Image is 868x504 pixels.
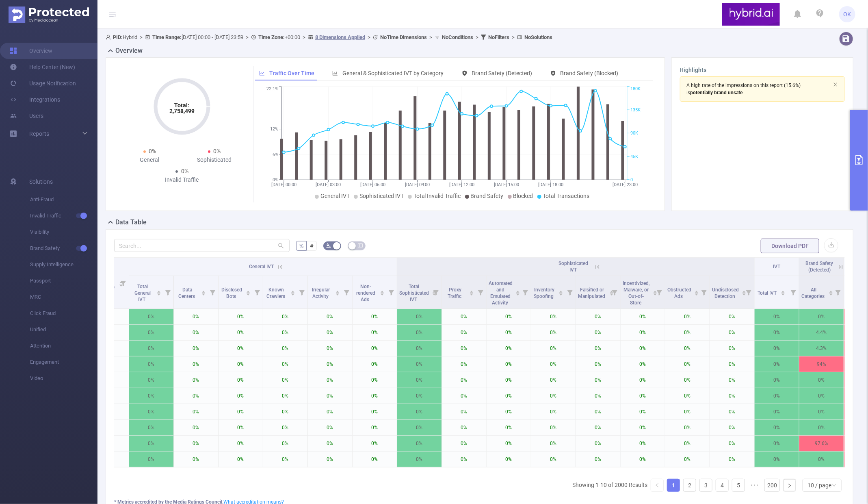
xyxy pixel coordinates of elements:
[655,483,660,488] i: icon: left
[137,34,145,40] span: >
[219,309,263,324] p: 0%
[169,108,195,114] tspan: 2,758,499
[748,479,761,492] span: •••
[710,356,754,372] p: 0%
[30,256,97,273] span: Supply Intelligence
[799,341,844,356] p: 4.3%
[473,34,481,40] span: >
[219,404,263,419] p: 0%
[290,289,295,294] div: Sort
[10,59,75,75] a: Help Center (New)
[489,280,513,306] span: Automated and Emulated Activity
[687,83,783,88] span: A high rate of the impressions on this report
[269,70,314,76] span: Traffic Over Time
[29,126,49,142] a: Reports
[472,70,532,76] span: Brand Safety (Detected)
[621,388,665,404] p: 0%
[748,479,761,492] li: Next 5 Pages
[174,325,218,340] p: 0%
[10,75,76,91] a: Usage Notification
[712,287,739,299] span: Undisclosed Detection
[134,284,151,302] span: Total General IVT
[342,70,444,76] span: General & Sophisticated IVT by Category
[442,388,486,404] p: 0%
[359,193,404,199] span: Sophisticated IVT
[106,35,113,40] i: icon: user
[576,388,620,404] p: 0%
[149,148,156,154] span: 0%
[353,372,397,388] p: 0%
[742,289,747,294] div: Sort
[833,82,838,87] i: icon: close
[832,276,844,308] i: Filter menu
[113,34,123,40] b: PID:
[621,341,665,356] p: 0%
[174,372,218,388] p: 0%
[687,90,743,96] span: is
[353,341,397,356] p: 0%
[799,325,844,340] p: 4.4%
[9,7,89,23] img: Protected Media
[243,34,251,40] span: >
[700,479,712,491] a: 3
[291,289,295,292] i: icon: caret-up
[630,87,641,92] tspan: 180K
[174,404,218,419] p: 0%
[509,34,517,40] span: >
[680,66,845,74] h3: Highlights
[299,243,303,249] span: %
[413,193,461,199] span: Total Invalid Traffic
[494,182,519,187] tspan: [DATE] 15:00
[114,239,290,252] input: Search...
[667,479,680,491] a: 1
[716,479,728,491] a: 4
[174,388,218,404] p: 0%
[263,325,307,340] p: 0%
[487,388,531,404] p: 0%
[442,372,486,388] p: 0%
[698,276,710,308] i: Filter menu
[543,193,590,199] span: Total Transactions
[174,341,218,356] p: 0%
[308,388,352,404] p: 0%
[315,34,365,40] u: 8 Dimensions Applied
[29,130,49,137] span: Reports
[341,276,352,308] i: Filter menu
[332,70,338,76] i: icon: bar-chart
[799,372,844,388] p: 0%
[755,309,799,324] p: 0%
[609,276,620,308] i: Filter menu
[397,356,442,372] p: 0%
[801,287,826,299] span: All Categories
[475,276,486,308] i: Filter menu
[353,404,397,419] p: 0%
[687,83,801,96] span: (15.6%)
[833,80,838,89] button: icon: close
[10,91,60,108] a: Integrations
[488,34,509,40] b: No Filters
[397,388,442,404] p: 0%
[308,404,352,419] p: 0%
[755,388,799,404] p: 0%
[308,309,352,324] p: 0%
[129,325,173,340] p: 0%
[174,356,218,372] p: 0%
[531,388,576,404] p: 0%
[781,292,786,295] i: icon: caret-down
[469,289,474,294] div: Sort
[320,193,350,199] span: General IVT
[30,191,97,208] span: Anti-Fraud
[30,289,97,305] span: MRC
[534,287,555,299] span: Inventory Spoofing
[182,156,247,164] div: Sophisticated
[710,341,754,356] p: 0%
[30,208,97,224] span: Invalid Traffic
[764,479,780,492] li: 200
[630,131,638,136] tspan: 90K
[117,156,182,164] div: General
[263,309,307,324] p: 0%
[365,34,373,40] span: >
[353,356,397,372] p: 0%
[30,370,97,387] span: Video
[263,404,307,419] p: 0%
